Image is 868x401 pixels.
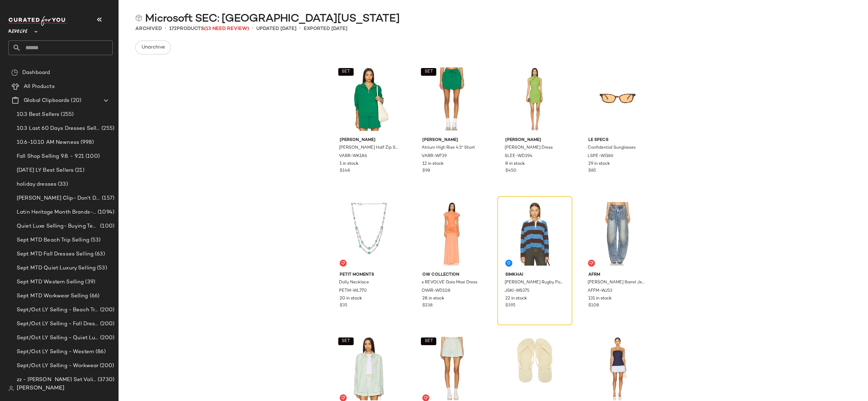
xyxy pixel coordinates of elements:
[17,348,94,356] span: Sept/Oct LY Selling - Western
[340,161,358,167] span: 1 in stock
[24,97,69,105] span: Global Clipboards
[588,272,647,278] span: AFRM
[17,384,65,393] span: [PERSON_NAME]
[17,180,56,188] span: holiday dresses
[505,303,515,309] span: $395
[588,137,647,143] span: Le Specs
[299,24,301,33] span: •
[24,83,55,91] span: All Products
[417,64,487,134] img: VARR-WF39_V1.jpg
[422,137,481,143] span: [PERSON_NAME]
[505,145,553,151] span: [PERSON_NAME] Dress
[56,180,68,188] span: (33)
[505,168,516,174] span: $450
[17,320,99,328] span: Sept/Oct LY Selling - Fall Dresses
[500,64,570,134] img: SLEE-WD394_V1.jpg
[588,161,610,167] span: 29 in stock
[98,362,114,370] span: (200)
[588,303,598,309] span: $108
[256,25,296,32] p: updated [DATE]
[424,396,428,400] img: svg%3e
[339,280,369,286] span: Dolly Necklace
[100,194,114,202] span: (157)
[422,296,444,302] span: 28 in stock
[587,145,635,151] span: Confidential Sunglasses
[135,40,171,54] button: Unarchive
[96,208,114,216] span: (1094)
[340,296,362,302] span: 20 in stock
[505,137,564,143] span: [PERSON_NAME]
[17,139,79,147] span: 10.6-10.10 AM Newness
[84,278,95,286] span: (39)
[587,288,612,294] span: AFFM-WJ53
[17,250,93,258] span: Sept MTD Fall Dresses Selling
[339,145,398,151] span: [PERSON_NAME] Half Zip Sweatshirt
[135,25,162,32] span: Archived
[587,153,613,159] span: LSPE-WG86
[340,168,350,174] span: $148
[341,69,350,74] span: SET
[141,45,165,50] span: Unarchive
[338,337,354,345] button: SET
[589,261,594,265] img: svg%3e
[165,24,166,33] span: •
[341,261,345,265] img: svg%3e
[341,339,350,344] span: SET
[304,25,347,32] p: Exported [DATE]
[169,26,177,31] span: 172
[252,24,254,33] span: •
[422,272,481,278] span: OW Collection
[8,24,28,36] span: Revolve
[588,296,611,302] span: 131 in stock
[505,280,564,286] span: [PERSON_NAME] Rugby Polo Top
[169,25,249,32] div: Products
[340,303,347,309] span: $35
[17,306,99,314] span: Sept/Oct LY Selling - Beach Trip
[421,68,436,76] button: SET
[74,166,84,174] span: (21)
[341,396,345,400] img: svg%3e
[422,280,477,286] span: x REVOLVE Gaia Maxi Dress
[99,222,114,230] span: (100)
[99,334,114,342] span: (200)
[505,296,527,302] span: 22 in stock
[505,272,564,278] span: SIMKHAI
[204,26,249,31] span: (13 Need Review)
[422,145,475,151] span: Atrium High Rise 4.5" Short
[17,292,88,300] span: Sept MTD Workwear Selling
[8,16,68,26] img: cfy_white_logo.C9jOOHJF.svg
[135,15,142,22] img: svg%3e
[96,376,114,384] span: (3730)
[17,166,74,174] span: [DATE] LY Best Sellers
[17,125,100,133] span: 10.3 Last 60 Days Dresses Selling
[99,320,114,328] span: (200)
[17,236,89,244] span: Sept MTD Beach Trip Selling
[17,334,99,342] span: Sept/Oct LY Selling - Quiet Luxe
[339,153,367,159] span: VARR-WK186
[84,153,100,161] span: (100)
[11,69,18,76] img: svg%3e
[334,199,404,269] img: PETM-WL770_V1.jpg
[59,111,74,119] span: (255)
[582,64,652,134] img: LSPE-WG86_V1.jpg
[17,376,96,384] span: zz - [PERSON_NAME] Set Validation
[500,199,570,269] img: JSKI-WS375_V1.jpg
[339,288,367,294] span: PETM-WL770
[88,292,100,300] span: (66)
[422,168,430,174] span: $98
[17,278,84,286] span: Sept MTD Western Selling
[79,139,94,147] span: (998)
[417,199,487,269] img: OWIR-WD108_V1.jpg
[22,69,50,77] span: Dashboard
[587,280,646,286] span: [PERSON_NAME] Barrel Jeans
[505,161,525,167] span: 8 in stock
[94,348,106,356] span: (86)
[145,12,400,26] span: Microsoft SEC: [GEOGRAPHIC_DATA][US_STATE]
[582,199,652,269] img: AFFM-WJ53_V1.jpg
[99,306,114,314] span: (200)
[17,362,98,370] span: Sept/Oct LY Selling - Workwear
[422,161,444,167] span: 12 in stock
[69,97,81,105] span: (20)
[340,272,399,278] span: petit moments
[505,153,533,159] span: SLEE-WD394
